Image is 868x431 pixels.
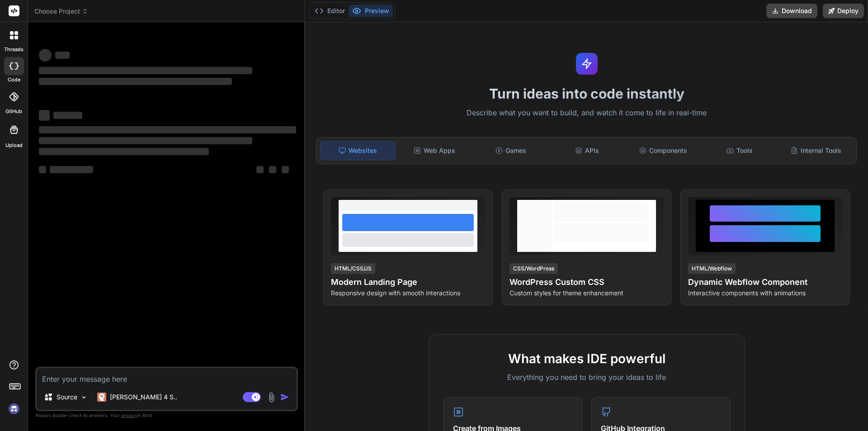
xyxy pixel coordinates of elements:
p: Describe what you want to build, and watch it come to life in real-time [311,107,863,119]
button: Download [766,4,817,18]
span: ‌ [256,166,264,173]
p: Always double-check its answers. Your in Bind [35,411,298,420]
button: Editor [311,5,349,17]
span: ‌ [39,126,296,133]
span: privacy [121,412,137,418]
div: CSS/WordPress [509,263,558,274]
span: Choose Project [34,7,88,16]
div: HTML/CSS/JS [331,263,375,274]
label: Upload [5,142,23,149]
h1: Turn ideas into code instantly [311,85,863,102]
div: Websites [320,141,396,160]
img: Pick Models [80,393,88,401]
h4: Modern Landing Page [331,276,485,289]
span: ‌ [39,110,50,121]
div: Web Apps [397,141,472,160]
span: ‌ [282,166,289,173]
span: ‌ [39,166,46,173]
p: Responsive design with smooth interactions [331,289,485,298]
p: Source [57,393,77,402]
div: Components [626,141,701,160]
label: code [8,76,20,84]
img: signin [6,401,22,417]
img: attachment [266,392,277,403]
h4: WordPress Custom CSS [509,276,664,289]
div: Games [474,141,548,160]
button: Deploy [823,4,864,18]
span: ‌ [55,52,70,59]
p: [PERSON_NAME] 4 S.. [110,393,177,402]
label: GitHub [5,108,22,115]
p: Everything you need to bring your ideas to life [443,372,730,383]
img: icon [280,393,289,402]
span: ‌ [269,166,276,173]
span: ‌ [39,78,232,85]
div: Tools [703,141,777,160]
label: threads [4,46,24,53]
span: ‌ [39,137,252,144]
button: Preview [349,5,393,17]
div: Internal Tools [778,141,853,160]
img: Claude 4 Sonnet [97,393,106,402]
span: ‌ [50,166,93,173]
span: ‌ [39,49,52,62]
p: Custom styles for theme enhancement [509,289,664,298]
p: Interactive components with animations [688,289,842,298]
span: ‌ [53,112,82,119]
div: HTML/Webflow [688,263,736,274]
span: ‌ [39,148,209,155]
h4: Dynamic Webflow Component [688,276,842,289]
div: APIs [550,141,624,160]
span: ‌ [39,67,252,74]
h2: What makes IDE powerful [443,349,730,368]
